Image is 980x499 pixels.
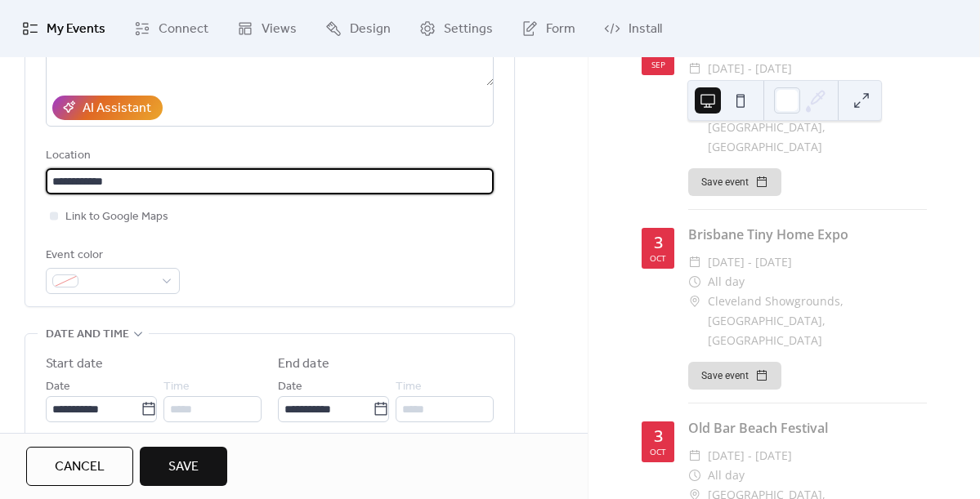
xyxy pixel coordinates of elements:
[688,446,701,466] div: ​
[688,252,701,272] div: ​
[46,246,177,265] div: Event color
[688,272,701,292] div: ​
[708,252,792,272] span: [DATE] - [DATE]
[168,457,199,477] span: Save
[688,466,701,485] div: ​
[708,78,745,98] span: All day
[688,59,701,78] div: ​
[629,20,662,39] span: Install
[140,447,227,486] button: Save
[688,292,701,311] div: ​
[46,354,103,374] div: Start date
[688,168,781,196] button: Save event
[396,377,422,397] span: Time
[159,20,208,39] span: Connect
[47,20,105,39] span: My Events
[708,292,927,350] span: Cleveland Showgrounds, [GEOGRAPHIC_DATA], [GEOGRAPHIC_DATA]
[688,362,781,390] button: Save event
[46,146,490,166] div: Location
[654,428,663,444] div: 3
[55,457,105,477] span: Cancel
[122,7,221,51] a: Connect
[708,466,745,485] span: All day
[649,41,667,57] div: 27
[546,20,575,39] span: Form
[278,354,329,374] div: End date
[444,20,493,39] span: Settings
[688,78,701,98] div: ​
[65,207,168,227] span: Link to Google Maps
[26,447,133,486] button: Cancel
[592,7,674,51] a: Install
[407,7,505,51] a: Settings
[688,225,927,244] div: Brisbane Tiny Home Expo
[650,448,666,456] div: Oct
[350,20,391,39] span: Design
[262,20,297,39] span: Views
[278,377,302,397] span: Date
[313,7,403,51] a: Design
[46,377,70,397] span: Date
[650,254,666,262] div: Oct
[708,98,927,156] span: Claremont Showground, [GEOGRAPHIC_DATA], [GEOGRAPHIC_DATA]
[688,418,927,438] div: Old Bar Beach Festival
[708,59,792,78] span: [DATE] - [DATE]
[225,7,309,51] a: Views
[52,96,163,120] button: AI Assistant
[708,272,745,292] span: All day
[654,234,663,251] div: 3
[10,7,118,51] a: My Events
[46,325,129,345] span: Date and time
[83,99,151,118] div: AI Assistant
[163,377,190,397] span: Time
[651,60,665,69] div: Sep
[708,446,792,466] span: [DATE] - [DATE]
[509,7,588,51] a: Form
